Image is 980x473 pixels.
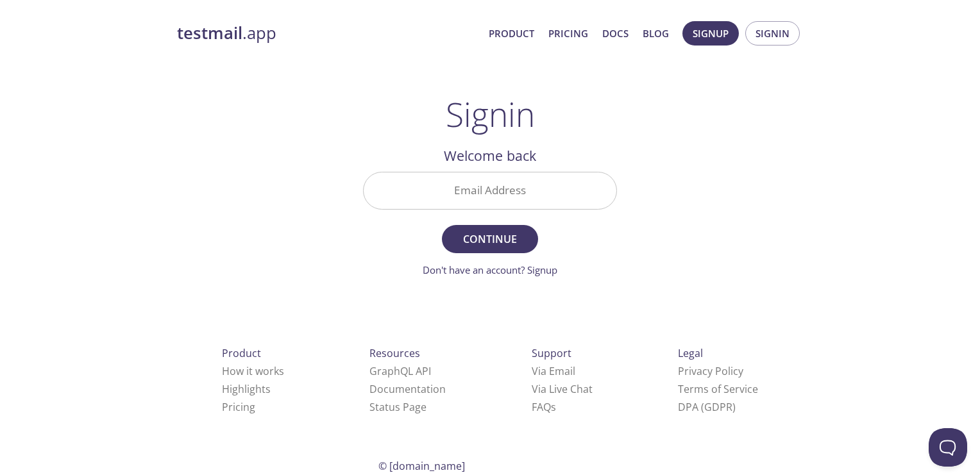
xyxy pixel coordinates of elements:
[532,382,593,396] a: Via Live Chat
[446,95,535,133] h1: Signin
[177,22,242,44] strong: testmail
[682,21,739,46] button: Signup
[532,346,571,360] span: Support
[693,25,729,42] span: Signup
[678,400,736,414] a: DPA (GDPR)
[756,25,790,42] span: Signin
[551,400,556,414] span: s
[369,382,446,396] a: Documentation
[678,364,743,378] a: Privacy Policy
[643,25,669,42] a: Blog
[745,21,800,46] button: Signin
[378,459,465,473] span: © [DOMAIN_NAME]
[222,382,271,396] a: Highlights
[489,25,534,42] a: Product
[369,400,427,414] a: Status Page
[222,346,261,360] span: Product
[548,25,588,42] a: Pricing
[363,145,617,167] h2: Welcome back
[369,364,431,378] a: GraphQL API
[532,364,575,378] a: Via Email
[442,225,538,253] button: Continue
[222,400,255,414] a: Pricing
[369,346,420,360] span: Resources
[532,400,556,414] a: FAQ
[678,346,703,360] span: Legal
[929,428,967,467] iframe: Help Scout Beacon - Open
[602,25,629,42] a: Docs
[456,230,524,248] span: Continue
[678,382,758,396] a: Terms of Service
[222,364,284,378] a: How it works
[177,22,478,44] a: testmail.app
[423,263,557,276] a: Don't have an account? Signup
